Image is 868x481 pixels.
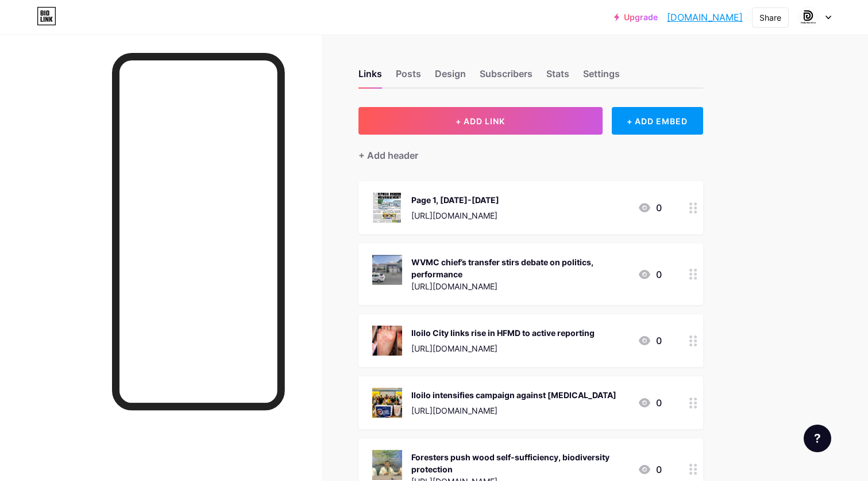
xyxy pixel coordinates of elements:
div: Iloilo intensifies campaign against [MEDICAL_DATA] [411,389,616,401]
div: [URL][DOMAIN_NAME] [411,404,616,417]
div: Design [435,67,466,87]
img: Iloilo intensifies campaign against juvenile diabetes [372,388,402,418]
a: [DOMAIN_NAME] [667,10,743,24]
img: dailyguardianph [797,6,819,28]
div: WVMC chief’s transfer stirs debate on politics, performance [411,256,628,280]
img: Page 1, Sept 13-14, 2025 [372,193,402,223]
div: Posts [396,67,421,87]
div: Iloilo City links rise in HFMD to active reporting [411,327,595,339]
div: [URL][DOMAIN_NAME] [411,209,499,222]
div: Stats [546,67,569,87]
div: 0 [638,463,662,476]
div: 0 [638,268,662,281]
div: Share [759,12,781,24]
div: Links [358,67,382,87]
div: Subscribers [480,67,533,87]
div: Settings [583,67,620,87]
div: [URL][DOMAIN_NAME] [411,342,595,354]
button: + ADD LINK [358,107,603,135]
div: + Add header [358,148,418,162]
div: 0 [638,201,662,215]
div: + ADD EMBED [612,107,703,135]
img: Iloilo City links rise in HFMD to active reporting [372,326,402,356]
img: WVMC chief’s transfer stirs debate on politics, performance [372,255,402,285]
div: Foresters push wood self-sufficiency, biodiversity protection [411,451,628,475]
span: + ADD LINK [456,116,505,126]
div: 0 [638,396,662,410]
img: Foresters push wood self-sufficiency, biodiversity protection [372,450,402,480]
div: Page 1, [DATE]-[DATE] [411,194,499,206]
div: 0 [638,334,662,348]
div: [URL][DOMAIN_NAME] [411,280,628,292]
a: Upgrade [614,13,658,22]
